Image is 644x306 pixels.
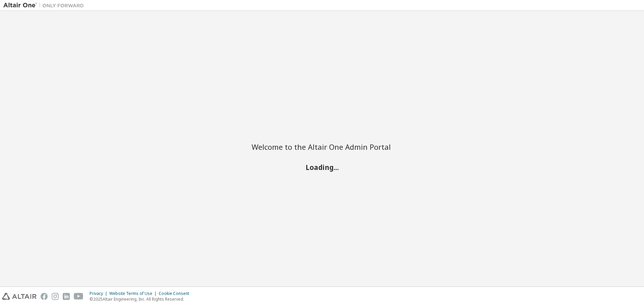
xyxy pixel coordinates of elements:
[63,293,70,300] img: linkedin.svg
[41,293,48,300] img: facebook.svg
[90,291,109,296] div: Privacy
[159,291,193,296] div: Cookie Consent
[2,293,37,300] img: altair_logo.svg
[3,2,87,9] img: Altair One
[52,293,59,300] img: instagram.svg
[74,293,84,300] img: youtube.svg
[252,163,392,171] h2: Loading...
[109,291,159,296] div: Website Terms of Use
[90,296,193,302] p: © 2025 Altair Engineering, Inc. All Rights Reserved.
[252,142,392,151] h2: Welcome to the Altair One Admin Portal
